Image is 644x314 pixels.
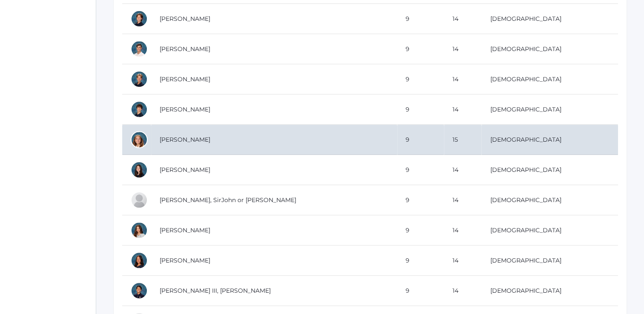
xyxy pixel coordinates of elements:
[397,215,444,245] td: 9
[131,131,148,148] div: Ameliya Lehr
[481,245,618,276] td: [DEMOGRAPHIC_DATA]
[131,161,148,178] div: Abigail Mangimelli
[444,185,481,215] td: 14
[397,64,444,94] td: 9
[131,282,148,299] div: Antonio Sabato III
[444,4,481,34] td: 14
[481,94,618,125] td: [DEMOGRAPHIC_DATA]
[481,64,618,94] td: [DEMOGRAPHIC_DATA]
[481,125,618,155] td: [DEMOGRAPHIC_DATA]
[397,94,444,125] td: 9
[131,191,148,208] div: SirJohn or John Mohr
[131,71,148,88] div: Liam Finlay
[397,4,444,34] td: 9
[397,34,444,64] td: 9
[397,185,444,215] td: 9
[444,94,481,125] td: 14
[444,64,481,94] td: 14
[481,185,618,215] td: [DEMOGRAPHIC_DATA]
[481,276,618,306] td: [DEMOGRAPHIC_DATA]
[481,34,618,64] td: [DEMOGRAPHIC_DATA]
[131,10,148,27] div: Elijah Burr
[151,185,397,215] td: [PERSON_NAME], SirJohn or [PERSON_NAME]
[151,276,397,306] td: [PERSON_NAME] III, [PERSON_NAME]
[444,215,481,245] td: 14
[444,245,481,276] td: 14
[397,245,444,276] td: 9
[151,4,397,34] td: [PERSON_NAME]
[397,276,444,306] td: 9
[444,155,481,185] td: 14
[397,125,444,155] td: 9
[151,215,397,245] td: [PERSON_NAME]
[444,34,481,64] td: 14
[151,34,397,64] td: [PERSON_NAME]
[151,125,397,155] td: [PERSON_NAME]
[481,215,618,245] td: [DEMOGRAPHIC_DATA]
[444,125,481,155] td: 15
[131,252,148,269] div: Amelie Rizvi
[151,245,397,276] td: [PERSON_NAME]
[151,155,397,185] td: [PERSON_NAME]
[481,155,618,185] td: [DEMOGRAPHIC_DATA]
[151,94,397,125] td: [PERSON_NAME]
[481,4,618,34] td: [DEMOGRAPHIC_DATA]
[131,40,148,57] div: Levi Carpenter
[151,64,397,94] td: [PERSON_NAME]
[444,276,481,306] td: 14
[131,101,148,118] div: James Hibbard
[131,222,148,239] div: Olivia Pereyra
[397,155,444,185] td: 9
